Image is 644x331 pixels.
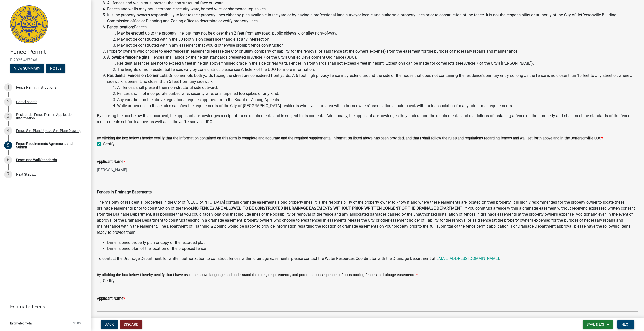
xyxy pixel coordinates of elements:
strong: Fence location: [107,25,134,29]
li: While adherence to these rules satisfies the requirements of the City of [GEOGRAPHIC_DATA], resid... [117,103,638,109]
div: 4 [4,127,12,135]
label: By clicking the box below I hereby certify that I have read the above language and understand the... [97,273,418,277]
li: May be erected up to the property line, but may not be closer than 2 feet from any road, public s... [117,30,638,36]
img: City of Jeffersonville, Indiana [10,5,48,43]
button: Discard [120,320,142,329]
li: All fences shall present their non-structural side outward. [117,85,638,91]
span: Back [105,322,114,326]
label: Certify [103,278,115,284]
p: The majority of residential properties in the City of [GEOGRAPHIC_DATA] contain drainage easement... [97,199,638,236]
strong: Residential Fences on Corner Lots: [107,73,168,78]
a: Estimated Fees [4,302,83,312]
li: Residential fences are not to exceed 6 feet in height above finished grade in the side or rear ya... [117,60,638,67]
button: Save & Exit [583,320,613,329]
div: Fence Permit Instructions [16,86,56,89]
div: 5 [4,141,12,149]
div: Fence Site Plan: Upload Site Plan/Drawing [16,129,82,133]
p: To contact the Drainage Department for written authorization to construct fences within drainage ... [97,256,638,262]
p: By clicking the box below this document, the applicant acknowledges receipt of these requirements... [97,113,638,125]
a: [EMAIL_ADDRESS][DOMAIN_NAME] [435,256,499,261]
li: : Fences shall abide by the height standards presented in Article 7 of the City’s Unified Develop... [107,54,638,73]
div: 1 [4,83,12,91]
button: Notes [46,64,65,73]
li: May not be constructed within any easement that would otherwise prohibit fence construction. [117,42,638,48]
li: On corner lots both yards facing the street are considered front yards. A 6 foot high privacy fen... [107,73,638,109]
button: View Summary [10,64,44,73]
span: Estimated Total [10,322,32,325]
div: 3 [4,112,12,120]
div: 2 [4,98,12,106]
li: Fences and walls may not incorporate security ware, barbed wire, or sharpened top spikes. [107,6,638,12]
span: $0.00 [73,322,81,325]
h4: Fence Permit [10,48,87,56]
strong: NO FENCES ARE ALLOWED TO BE CONSTRUCTED IN DRAINAGE EASEMENTS WITHOUT PRIOR WRITTEN CONSENT OF TH... [193,206,462,211]
li: May not be constructed within the 30 foot vision clearance triangle at any intersection, [117,36,638,42]
span: Save & Exit [587,322,606,326]
li: Dimensioned property plan or copy of the recorded plat [107,240,638,246]
li: Property owners who choose to erect fences in easements release the City or utility company of li... [107,48,638,54]
button: Next [617,320,634,329]
div: Fence and Wall Standards [16,158,57,162]
li: Fences: [107,24,638,48]
div: Residential Fence Permit: Application Information [16,113,83,120]
label: By clicking the box below I hereby certify that the information contained on this form is complet... [97,137,603,140]
button: Back [101,320,118,329]
wm-modal-confirm: Summary [10,67,44,71]
wm-modal-confirm: Notes [46,67,65,71]
label: Applicant Name [97,160,125,164]
li: It is the property owner’s responsibility to locate their property lines either by pins available... [107,12,638,24]
strong: Allowable fence heights [107,55,149,60]
label: Certify [103,141,115,147]
li: Fences shall not incorporate barbed wire, security wire, or sharpened top spikes of any kind. [117,91,638,97]
div: Fence Requirements Agreement and Submit [16,142,83,149]
div: 7 [4,170,12,178]
li: Any variation on the above regulations requires approval from the Board of Zoning Appeals. [117,97,638,103]
div: 6 [4,156,12,164]
label: Applicant Name [97,297,125,301]
div: Parcel search [16,100,37,104]
strong: Fences In Drainage Easements [97,190,152,194]
li: Dimensioned plan of the location of the proposed fence [107,246,638,252]
span: Next [621,322,630,326]
li: The heights of non-residential fences vary by zone district; please see Article 7 of the UDO for ... [117,67,638,73]
span: F-2025-467046 [10,58,81,62]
